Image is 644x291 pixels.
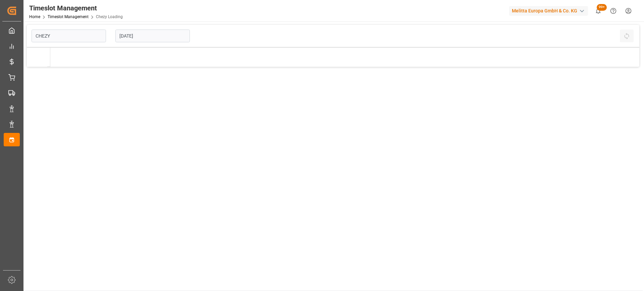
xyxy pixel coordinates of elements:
[509,6,588,16] div: Melitta Europa GmbH & Co. KG
[29,14,40,19] a: Home
[48,14,89,19] a: Timeslot Management
[115,30,190,42] input: DD-MM-YYYY
[591,3,606,18] button: show 100 new notifications
[32,30,106,42] input: Type to search/select
[606,3,621,18] button: Help Center
[509,4,591,17] button: Melitta Europa GmbH & Co. KG
[29,3,123,13] div: Timeslot Management
[597,4,607,11] span: 99+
